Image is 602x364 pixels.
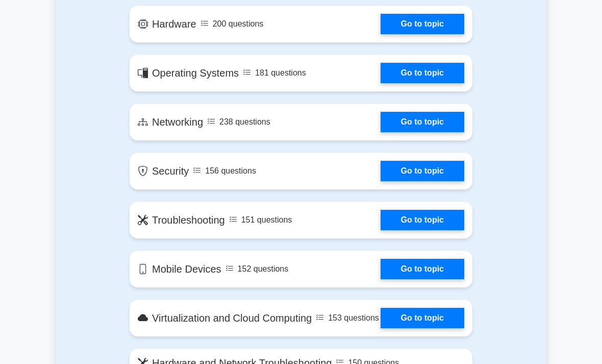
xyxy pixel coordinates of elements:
a: Go to topic [381,112,464,132]
a: Go to topic [381,14,464,34]
a: Go to topic [381,259,464,279]
a: Go to topic [381,161,464,181]
a: Go to topic [381,63,464,83]
a: Go to topic [381,210,464,230]
a: Go to topic [381,308,464,328]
